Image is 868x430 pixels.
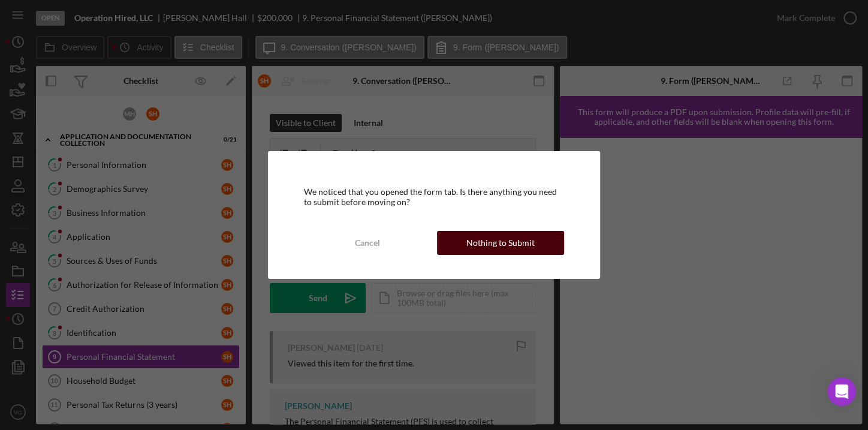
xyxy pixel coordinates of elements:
[437,231,564,255] button: Nothing to Submit
[827,377,856,406] iframe: Intercom live chat
[304,231,431,255] button: Cancel
[466,231,535,255] div: Nothing to Submit
[304,187,564,206] div: We noticed that you opened the form tab. Is there anything you need to submit before moving on?
[355,231,380,255] div: Cancel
